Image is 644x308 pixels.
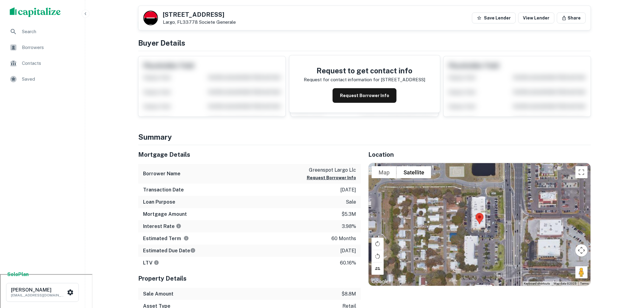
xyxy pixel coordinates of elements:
a: SoloPlan [7,271,29,278]
h4: Request to get contact info [304,65,425,76]
a: Terms (opens in new tab) [580,282,589,285]
span: Saved [22,75,76,83]
button: Show street map [372,166,397,178]
span: Contacts [22,60,76,67]
span: Map data ©2025 [554,282,577,285]
p: 60.16% [340,259,356,267]
span: Borrowers [22,44,76,51]
a: View Lender [518,12,555,23]
p: $5.3m [341,211,356,218]
img: Google [370,278,390,286]
p: Largo, FL33778 [163,19,236,25]
a: Saved [5,72,80,86]
p: 60 months [331,235,356,242]
button: Request Borrower Info [307,174,356,181]
h4: Summary [138,131,591,142]
h5: [STREET_ADDRESS] [163,12,236,18]
h5: Mortgage Details [138,150,361,159]
button: Keyboard shortcuts [524,282,550,286]
button: [PERSON_NAME][EMAIL_ADDRESS][DOMAIN_NAME] [6,283,79,302]
svg: LTVs displayed on the website are for informational purposes only and may be reported incorrectly... [154,260,159,265]
svg: Estimate is based on a standard schedule for this type of loan. [190,248,196,253]
p: sale [346,198,356,206]
h6: Estimated Due Date [143,247,196,254]
button: Rotate map counterclockwise [372,250,384,262]
h6: Sale Amount [143,290,173,298]
img: capitalize-logo.png [10,7,61,17]
button: Save Lender [472,12,516,23]
p: [DATE] [340,247,356,254]
a: Search [5,24,80,39]
svg: Term is based on a standard schedule for this type of loan. [184,236,189,241]
a: Contacts [5,56,80,71]
svg: The interest rates displayed on the website are for informational purposes only and may be report... [176,223,181,229]
button: Show satellite imagery [397,166,431,178]
p: [STREET_ADDRESS] [381,76,425,83]
button: Drag Pegman onto the map to open Street View [576,266,588,278]
a: Open this area in Google Maps (opens a new window) [370,278,390,286]
iframe: Chat Widget [614,259,644,289]
p: greenspot largo llc [307,166,356,174]
p: 3.98% [342,223,356,230]
p: [DATE] [340,186,356,194]
a: Borrowers [5,40,80,55]
h6: Interest Rate [143,223,181,230]
h6: LTV [143,259,159,267]
h6: Transaction Date [143,186,184,194]
p: [EMAIL_ADDRESS][DOMAIN_NAME] [11,292,66,298]
h6: Estimated Term [143,235,189,242]
a: Societe Generale [199,19,236,25]
button: Request Borrower Info [333,88,397,103]
h6: Mortgage Amount [143,211,187,218]
button: Toggle fullscreen view [576,166,588,178]
h6: [PERSON_NAME] [11,288,66,292]
h4: Buyer Details [138,37,591,48]
button: Map camera controls [576,244,588,257]
p: $8.8m [341,290,356,298]
strong: Solo Plan [7,271,29,277]
button: Tilt map [372,263,384,275]
h5: Property Details [138,274,361,283]
button: Rotate map clockwise [372,238,384,250]
span: Search [22,28,76,35]
h6: Loan Purpose [143,198,175,206]
p: Request for contact information for [304,76,380,83]
button: Share [557,12,586,23]
h6: Borrower Name [143,170,180,177]
h5: Location [368,150,591,159]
